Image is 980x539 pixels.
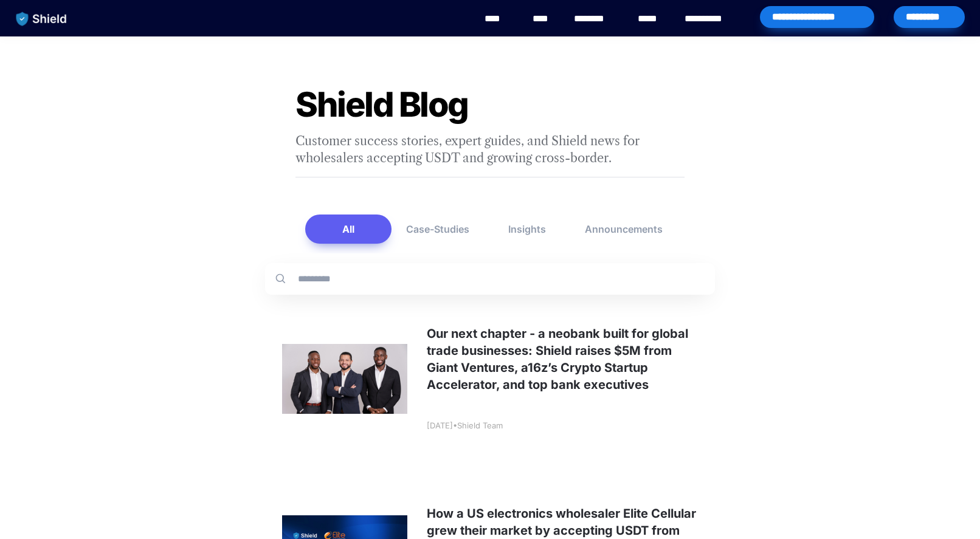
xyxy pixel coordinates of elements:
[573,215,675,244] button: Announcements
[295,134,642,165] span: Customer success stories, expert guides, and Shield news for wholesalers accepting USDT and growi...
[295,84,468,125] span: Shield Blog
[484,215,570,244] button: Insights
[394,215,481,244] button: Case-Studies
[305,215,392,244] button: All
[10,6,73,32] img: website logo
